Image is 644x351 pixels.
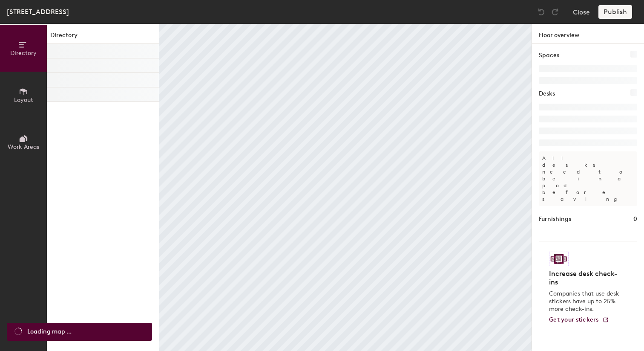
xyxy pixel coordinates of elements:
[633,215,637,224] h1: 0
[549,290,622,313] p: Companies that use desk stickers have up to 25% more check-ins.
[539,51,559,60] h1: Spaces
[549,316,599,323] span: Get your stickers
[10,49,37,57] span: Directory
[573,5,590,19] button: Close
[8,143,39,151] span: Work Areas
[551,8,559,16] img: Redo
[539,215,571,224] h1: Furnishings
[539,151,637,206] p: All desks need to be in a pod before saving
[47,31,159,44] h1: Directory
[27,327,72,336] span: Loading map ...
[7,6,69,17] div: [STREET_ADDRESS]
[14,96,33,104] span: Layout
[549,252,569,266] img: Sticker logo
[532,24,644,44] h1: Floor overview
[549,316,609,324] a: Get your stickers
[549,270,622,287] h4: Increase desk check-ins
[539,89,555,99] h1: Desks
[537,8,546,16] img: Undo
[159,24,532,351] canvas: Map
